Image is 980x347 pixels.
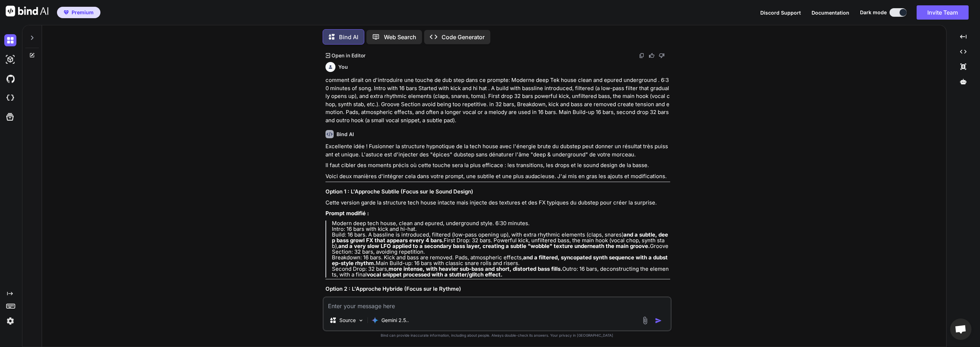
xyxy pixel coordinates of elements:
[325,76,670,124] p: comment dirait on d'introduire une touche de dub step dans ce prompte: Moderne deep Tek house cle...
[325,296,670,312] p: Cette version est plus audacieuse et propose de casser le rythme 4/4 de la tech house pendant un ...
[4,53,16,66] img: darkAi-studio
[384,33,416,41] p: Web Search
[6,6,48,16] img: Bind AI
[381,317,409,324] p: Gemini 2.5..
[917,5,969,20] button: Invite Team
[659,53,664,58] img: dislike
[325,143,670,159] p: Excellente idée ! Fusionner la structure hypnotique de la tech house avec l'énergie brute du dubs...
[950,318,971,340] div: Ouvrir le chat
[323,333,672,338] p: Bind can provide inaccurate information, including about people. Always double-check its answers....
[332,254,668,266] strong: and a filtered, syncopated synth sequence with a dubstep-style rhythm.
[860,9,887,16] span: Dark mode
[338,243,650,249] strong: and a very slow LFO applied to a secondary bass layer, creating a subtle "wobble" texture underne...
[812,9,849,16] button: Documentation
[338,63,348,71] h6: You
[4,73,16,85] img: githubDark
[649,53,655,58] img: like
[325,285,670,293] h3: Option 2 : L'Approche Hybride (Focus sur le Rythme)
[339,33,358,41] p: Bind AI
[760,9,801,16] button: Discord Support
[641,316,649,325] img: attachment
[64,10,69,15] img: premium
[389,265,562,272] strong: more intense, with heavier sub-bass and short, distorted bass fills.
[371,317,379,324] img: Gemini 2.5 Pro
[332,52,365,59] p: Open in Editor
[332,221,670,278] p: Modern deep tech house, clean and epured, underground style. 6:30 minutes. Intro: 16 bars with ki...
[337,131,354,138] h6: Bind AI
[760,10,801,16] span: Discord Support
[4,315,16,327] img: settings
[639,53,645,58] img: copy
[325,161,670,170] p: Il faut cibler des moments précis où cette touche sera la plus efficace : les transitions, les dr...
[655,317,662,324] img: icon
[325,199,670,207] p: Cette version garde la structure tech house intacte mais injecte des textures et des FX typiques ...
[325,188,670,196] h3: Option 1 : L'Approche Subtile (Focus sur le Sound Design)
[442,33,485,41] p: Code Generator
[332,231,668,244] strong: and a subtle, deep bass growl FX that appears every 4 bars.
[367,271,502,278] strong: vocal snippet processed with a stutter/glitch effect.
[812,10,849,16] span: Documentation
[4,92,16,104] img: cloudideIcon
[339,317,356,324] p: Source
[57,7,100,18] button: premiumPremium
[358,317,364,323] img: Pick Models
[4,34,16,46] img: darkChat
[325,172,670,181] p: Voici deux manières d'intégrer cela dans votre prompt, une subtile et une plus audacieuse. J'ai m...
[72,9,94,16] span: Premium
[325,210,369,217] strong: Prompt modifié :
